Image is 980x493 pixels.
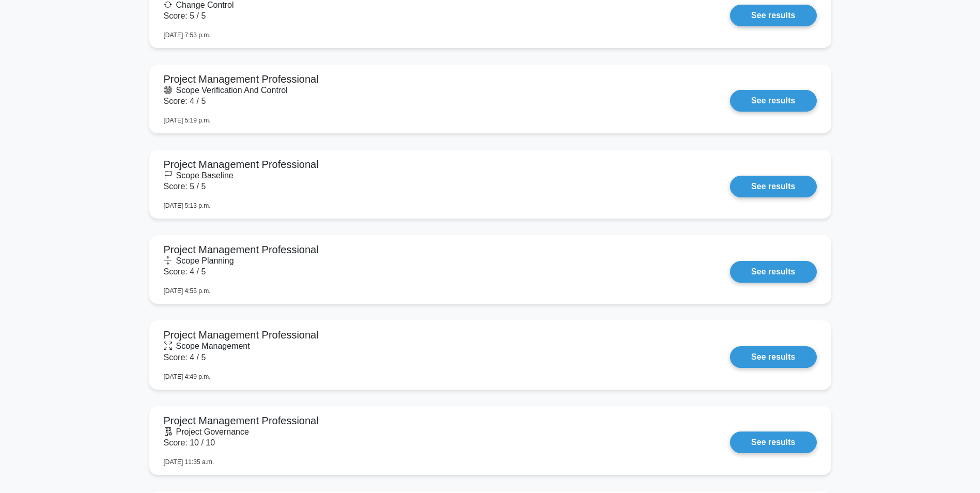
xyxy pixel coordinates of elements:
a: See results [730,5,816,26]
a: See results [730,176,816,197]
a: See results [730,90,816,112]
a: See results [730,346,816,368]
a: See results [730,432,816,453]
a: See results [730,261,816,283]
